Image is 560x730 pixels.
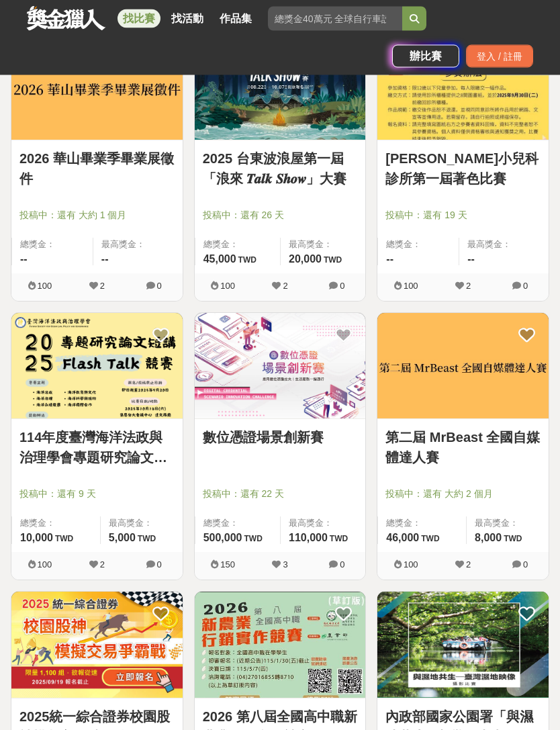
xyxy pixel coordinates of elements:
[203,149,358,189] a: 2025 台東波浪屋第一屆「浪來 𝑻𝒂𝒍𝒌 𝑺𝒉𝒐𝒘」大賽
[421,535,439,544] span: TWD
[11,35,183,140] img: Cover Image
[386,238,451,252] span: 總獎金：
[195,35,366,141] a: Cover Image
[466,560,471,570] span: 2
[214,9,257,28] a: 作品集
[377,314,549,419] img: Cover Image
[475,533,502,544] span: 8,000
[11,592,183,698] img: Cover Image
[289,533,328,544] span: 110,000
[289,238,357,252] span: 最高獎金：
[340,281,344,291] span: 0
[523,281,528,291] span: 0
[340,560,344,570] span: 0
[166,9,209,28] a: 找活動
[100,560,105,570] span: 2
[138,535,156,544] span: TWD
[203,533,242,544] span: 500,000
[392,45,459,68] a: 辦比賽
[386,533,419,544] span: 46,000
[109,517,175,531] span: 最高獎金：
[504,535,522,544] span: TWD
[466,45,533,68] div: 登入 / 註冊
[20,517,92,531] span: 總獎金：
[324,256,342,265] span: TWD
[385,209,541,223] span: 投稿中：還有 19 天
[475,517,541,531] span: 最高獎金：
[377,314,549,420] a: Cover Image
[377,35,549,140] img: Cover Image
[377,592,549,698] img: Cover Image
[195,592,366,698] img: Cover Image
[195,314,366,420] a: Cover Image
[203,488,358,502] span: 投稿中：還有 22 天
[101,254,109,265] span: --
[203,238,272,252] span: 總獎金：
[377,35,549,141] a: Cover Image
[118,9,160,28] a: 找比賽
[377,592,549,698] a: Cover Image
[20,254,28,265] span: --
[101,238,175,252] span: 最高獎金：
[283,281,287,291] span: 2
[19,209,175,223] span: 投稿中：還有 大約 1 個月
[203,428,358,448] a: 數位憑證場景創新賽
[109,533,136,544] span: 5,000
[289,517,357,531] span: 最高獎金：
[203,209,358,223] span: 投稿中：還有 26 天
[55,535,73,544] span: TWD
[19,428,175,468] a: 114年度臺灣海洋法政與治理學會專題研究論文短講(Flash Talk)競賽
[11,592,183,698] a: Cover Image
[523,560,528,570] span: 0
[38,281,52,291] span: 100
[203,517,272,531] span: 總獎金：
[20,533,53,544] span: 10,000
[330,535,348,544] span: TWD
[20,238,85,252] span: 總獎金：
[11,35,183,141] a: Cover Image
[19,488,175,502] span: 投稿中：還有 9 天
[195,592,366,698] a: Cover Image
[203,254,236,265] span: 45,000
[268,7,402,31] input: 總獎金40萬元 全球自行車設計比賽
[289,254,322,265] span: 20,000
[195,35,366,140] img: Cover Image
[19,149,175,189] a: 2026 華山畢業季畢業展徵件
[467,238,541,252] span: 最高獎金：
[157,560,162,570] span: 0
[386,254,393,265] span: --
[195,314,366,419] img: Cover Image
[220,560,235,570] span: 150
[385,428,541,468] a: 第二屆 MrBeast 全國自媒體達人賽
[238,256,256,265] span: TWD
[244,535,263,544] span: TWD
[386,517,458,531] span: 總獎金：
[11,314,183,420] a: Cover Image
[100,281,105,291] span: 2
[404,560,418,570] span: 100
[385,149,541,189] a: [PERSON_NAME]小兒科診所第一屆著色比賽
[283,560,287,570] span: 3
[220,281,235,291] span: 100
[11,314,183,419] img: Cover Image
[404,281,418,291] span: 100
[466,281,471,291] span: 2
[467,254,475,265] span: --
[38,560,52,570] span: 100
[157,281,162,291] span: 0
[385,488,541,502] span: 投稿中：還有 大約 2 個月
